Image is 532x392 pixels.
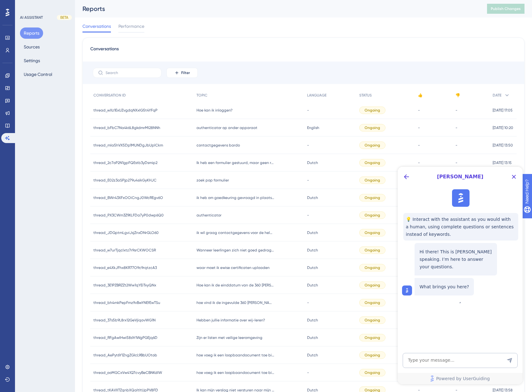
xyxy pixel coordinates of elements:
[418,108,420,113] span: -
[365,283,380,288] span: Ongoing
[307,370,309,375] span: -
[93,93,126,98] span: CONVERSATION ID
[365,230,380,235] span: Ongoing
[93,230,159,235] span: thread_JDGptmLgviJsjZnxDNrGLO60
[167,68,198,78] button: Filter
[455,143,457,148] span: -
[365,318,380,323] span: Ongoing
[491,6,521,11] span: Publish Changes
[93,213,164,218] span: thread_PX3CWm3Z9XLFDa7yP0dwp6Q0
[418,93,423,98] span: 👍
[455,125,457,130] span: -
[93,318,156,323] span: thread_37s5b9L8rx12GeVjiqovWG1N
[365,108,380,113] span: Ongoing
[93,160,157,165] span: thread_2c7oP2N1gpFQEstb3yDsmip2
[493,108,513,113] span: [DATE] 17:05
[196,318,265,323] span: Hebben jullie informatie over wij-leren?
[455,93,460,98] span: 👎
[307,93,326,98] span: LANGUAGE
[93,370,162,375] span: thread_ooMGCxVw41Q7cvyBeCBNKdIW
[196,230,275,235] span: ik wil graag contactgegevens voor de helpdesk
[196,265,270,270] span: waar moet ik ewise certificaten uploaden
[307,353,318,358] span: Dutch
[493,93,501,98] span: DATE
[196,178,229,183] span: zoek pop formulier
[365,143,380,148] span: Ongoing
[307,143,309,148] span: -
[82,22,111,30] span: Conversations
[365,353,380,358] span: Ongoing
[196,108,232,113] span: Hoe kan ik inloggen?
[93,178,157,183] span: thread_E02z3aSPjp279u4sikGyKHJC
[307,318,318,323] span: Dutch
[307,300,309,305] span: -
[196,283,275,288] span: Hoe kan ik de einddatum van de 360 [PERSON_NAME] feedback wijzigen
[181,70,190,75] span: Filter
[455,160,457,165] span: -
[82,4,471,13] div: Reports
[15,2,39,9] span: Need Help?
[307,335,318,340] span: Dutch
[93,353,157,358] span: thread_AePyt6Y1ZngZGIcL9BbUOtob
[418,160,420,165] span: -
[493,160,512,165] span: [DATE] 13:15
[365,195,380,200] span: Ongoing
[365,125,380,130] span: Ongoing
[307,248,318,253] span: Dutch
[455,108,457,113] span: -
[196,248,275,253] span: Wanneer leerlingen zich niet goed gedragen is er [PERSON_NAME] een vragenijst voorhanden waar ik ...
[196,300,275,305] span: hoe vind ik de ingevulde 360 [PERSON_NAME] feedback van een medewerker terug
[365,300,380,305] span: Ongoing
[307,265,318,270] span: Dutch
[196,125,257,130] span: authenticator op ander apparaat
[196,93,207,98] span: TOPIC
[93,125,160,130] span: thread_bFbC7Na4k6L8gkdmrMI28NNh
[487,4,525,14] button: Publish Changes
[93,143,163,148] span: thread_mIa5hVX5Dp1MUNDgJbUplCkm
[93,108,157,113] span: thread_wXz1ExUZvgdqNXxIG5t4YFqP
[93,283,156,288] span: thread_3E1PZBRZZt2Ww1qYEiTxyQNx
[398,167,523,384] iframe: UserGuiding AI Assistant
[307,108,309,113] span: -
[307,213,309,218] span: -
[196,335,262,340] span: Zijn er listen met veilige leeromgeving
[359,93,372,98] span: STATUS
[307,195,318,200] span: Dutch
[493,125,513,130] span: [DATE] 10:20
[307,178,309,183] span: -
[307,160,318,165] span: Dutch
[418,125,420,130] span: -
[106,71,156,75] input: Search
[365,213,380,218] span: Ongoing
[196,213,221,218] span: authenticator
[196,353,275,358] span: hoe voeg ik een loopbaandocument toe bij acties in een gespreksformulier?
[93,195,163,200] span: thread_BWr43XFxOOiCngJ0WcREgv6O
[307,125,319,130] span: English
[365,248,380,253] span: Ongoing
[418,143,420,148] span: -
[90,45,119,57] span: Conversations
[365,335,380,340] span: Ongoing
[118,22,144,30] span: Performance
[365,265,380,270] span: Ongoing
[196,370,275,375] span: hoe voeg ik een loopbaandocument toe bij acties in een gespreksformulier?
[196,195,275,200] span: ik heb om goedkeuring gevraagd in plaats van het verslag op te slaan
[493,143,513,148] span: [DATE] 13:50
[365,370,380,375] span: Ongoing
[93,248,156,253] span: thread_w7urTjqclxtz7r9srCKWOCSR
